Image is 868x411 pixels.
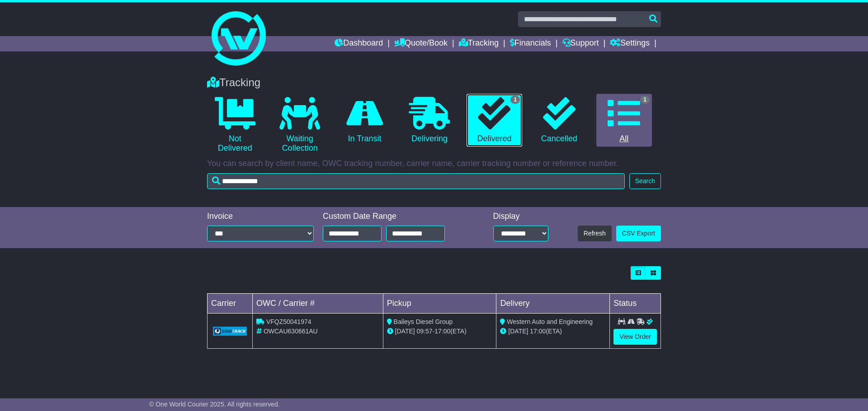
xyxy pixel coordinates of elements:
button: Refresh [578,226,612,241]
a: View Order [613,329,657,345]
a: Waiting Collection [272,94,327,157]
span: 17:00 [434,328,450,335]
span: [DATE] [395,328,415,335]
a: 1 Delivered [467,94,522,147]
button: Search [629,173,661,189]
td: Pickup [383,294,496,314]
a: Delivering [401,94,457,147]
td: Delivery [496,294,610,314]
span: 17:00 [530,328,546,335]
div: Invoice [207,212,314,222]
img: GetCarrierServiceLogo [213,327,247,336]
span: © One World Courier 2025. All rights reserved. [149,401,280,408]
a: Cancelled [531,94,587,147]
div: Custom Date Range [323,212,468,222]
a: Not Delivered [207,94,263,157]
span: 1 [510,96,520,104]
a: 1 All [596,94,652,147]
p: You can search by client name, OWC tracking number, carrier name, carrier tracking number or refe... [207,159,661,169]
td: Carrier [208,294,253,314]
a: Financials [510,36,551,51]
span: 1 [640,96,650,104]
span: Baileys Diesel Group [394,318,453,325]
a: In Transit [337,94,392,147]
span: VFQZ50041974 [266,318,311,325]
a: Tracking [459,36,499,51]
td: OWC / Carrier # [253,294,383,314]
a: Settings [610,36,650,51]
span: 09:57 [417,328,433,335]
div: Tracking [203,76,665,89]
a: CSV Export [616,226,661,241]
span: Western Auto and Engineering [507,318,593,325]
div: - (ETA) [387,327,493,336]
a: Dashboard [335,36,383,51]
div: (ETA) [500,327,606,336]
span: OWCAU630661AU [264,328,318,335]
a: Quote/Book [394,36,448,51]
a: Support [562,36,599,51]
div: Display [493,212,548,222]
span: [DATE] [508,328,528,335]
td: Status [610,294,661,314]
